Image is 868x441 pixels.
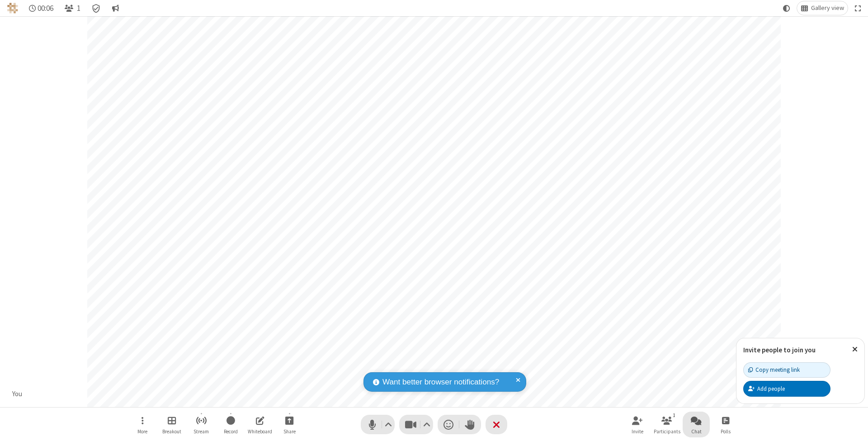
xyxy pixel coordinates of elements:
span: Want better browser notifications? [382,376,499,388]
button: Audio settings [382,415,395,434]
span: More [137,429,147,434]
button: Open shared whiteboard [246,412,274,437]
button: Start recording [217,412,244,437]
div: You [9,389,26,399]
label: Invite people to join you [743,346,816,354]
button: Open participant list [61,1,84,15]
div: 1 [670,411,678,419]
button: Fullscreen [851,1,865,15]
span: 00:06 [38,4,53,13]
button: Open poll [712,412,739,437]
button: Video setting [421,415,433,434]
button: Stop video (⌘+Shift+V) [399,415,433,434]
button: Open menu [129,412,156,437]
span: Invite [632,429,643,434]
button: Start streaming [188,412,215,437]
span: Participants [654,429,680,434]
button: Add people [743,381,830,396]
button: Conversation [108,1,123,15]
div: Timer [25,1,57,15]
button: Open participant list [653,412,680,437]
span: Stream [193,429,209,434]
div: Copy meeting link [748,365,800,374]
button: End or leave meeting [486,415,507,434]
button: Invite participants (⌘+Shift+I) [624,412,651,437]
span: Gallery view [811,5,844,12]
button: Using system theme [779,1,794,15]
span: Share [283,429,296,434]
button: Mute (⌘+Shift+A) [361,415,395,434]
button: Start sharing [276,412,303,437]
button: Copy meeting link [743,362,830,378]
button: Change layout [797,1,848,15]
button: Manage Breakout Rooms [158,412,185,437]
span: Whiteboard [248,429,272,434]
button: Open chat [683,412,710,437]
img: QA Selenium DO NOT DELETE OR CHANGE [7,3,18,14]
button: Close popover [845,338,864,360]
button: Raise hand [459,415,481,434]
span: 1 [77,4,80,13]
span: Breakout [162,429,181,434]
span: Chat [691,429,702,434]
button: Send a reaction [438,415,459,434]
span: Record [224,429,238,434]
span: Polls [721,429,731,434]
div: Meeting details Encryption enabled [88,1,105,15]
